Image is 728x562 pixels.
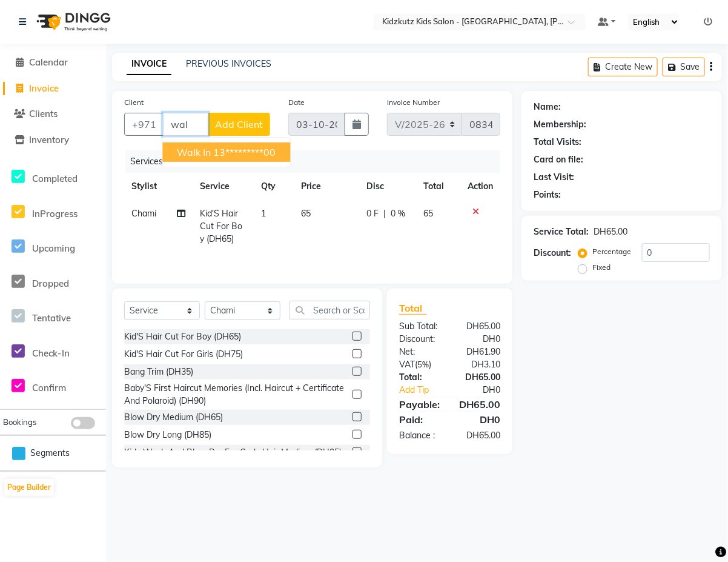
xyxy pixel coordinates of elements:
a: Calendar [3,56,103,70]
div: Kid'S Hair Cut For Boy (DH65) [124,330,241,343]
a: PREVIOUS INVOICES [186,58,271,69]
div: Membership: [534,118,586,131]
span: VAT [399,359,415,370]
div: DH65.00 [450,429,510,442]
span: 0 F [366,207,379,220]
label: Invoice Number [387,97,440,108]
span: Bookings [3,417,36,427]
div: Name: [534,101,561,113]
div: Net: [390,346,450,358]
div: DH3.10 [450,358,510,371]
div: Points: [534,189,561,201]
button: Page Builder [4,479,54,496]
th: Action [460,173,500,200]
th: Disc [359,173,416,200]
span: 5% [417,360,429,369]
div: DH65.00 [450,371,510,384]
span: InProgress [32,208,78,219]
span: 65 [423,208,433,219]
label: Fixed [592,262,611,273]
label: Client [124,97,144,108]
span: Tentative [32,312,71,324]
span: 1 [261,208,266,219]
span: Segments [30,447,70,460]
div: Discount: [534,247,571,259]
div: DH65.00 [594,226,627,238]
span: Total [399,302,427,315]
button: Create New [588,58,658,76]
span: | [383,207,386,220]
div: Balance : [390,429,450,442]
div: ( ) [390,358,450,371]
div: Bang Trim (DH35) [124,366,193,378]
th: Qty [254,173,294,200]
span: Invoice [29,82,59,94]
div: Service Total: [534,226,589,238]
img: logo [31,5,114,39]
div: DH0 [460,384,509,396]
div: DH61.90 [450,346,510,358]
span: Inventory [29,134,69,146]
div: Services [125,150,509,173]
label: Percentage [592,246,631,257]
span: Add Client [215,118,263,130]
span: Clients [29,108,58,119]
div: Blow Dry Medium (DH65) [124,411,223,424]
span: Completed [32,173,78,184]
div: DH0 [450,412,510,427]
div: DH65.00 [450,397,510,412]
div: Kids Wash And Blow Dry For Curly Hair Medium (DH95) [124,446,342,459]
a: INVOICE [127,53,171,75]
div: Payable: [390,397,450,412]
span: Calendar [29,56,68,68]
a: Add Tip [390,384,460,396]
div: DH0 [450,333,510,346]
a: Invoice [3,82,103,96]
button: Add Client [208,113,270,136]
span: Chami [131,208,156,219]
span: Walk In [177,146,211,158]
button: Save [663,58,705,76]
label: Date [288,97,305,108]
div: Last Visit: [534,171,574,184]
th: Price [294,173,359,200]
div: DH65.00 [450,320,510,333]
th: Total [416,173,460,200]
div: Baby'S First Haircut Memories (Incl. Haircut + Certificate And Polaroid) (DH90) [124,382,348,407]
span: 0 % [391,207,405,220]
div: Card on file: [534,153,583,166]
input: Search or Scan [290,301,370,319]
div: Kid'S Hair Cut For Girls (DH75) [124,348,243,361]
div: Sub Total: [390,320,450,333]
span: 65 [301,208,311,219]
div: Blow Dry Long (DH85) [124,429,211,441]
span: Kid'S Hair Cut For Boy (DH65) [200,208,243,244]
a: Clients [3,107,103,121]
th: Stylist [124,173,193,200]
button: +971 [124,113,164,136]
div: Discount: [390,333,450,346]
a: Inventory [3,133,103,147]
th: Service [193,173,254,200]
span: Upcoming [32,243,75,254]
input: Search by Name/Mobile/Email/Code [163,113,208,136]
span: Check-In [32,347,70,359]
span: Dropped [32,278,69,289]
div: Paid: [390,412,450,427]
div: Total Visits: [534,136,581,149]
div: Total: [390,371,450,384]
span: Confirm [32,382,66,393]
